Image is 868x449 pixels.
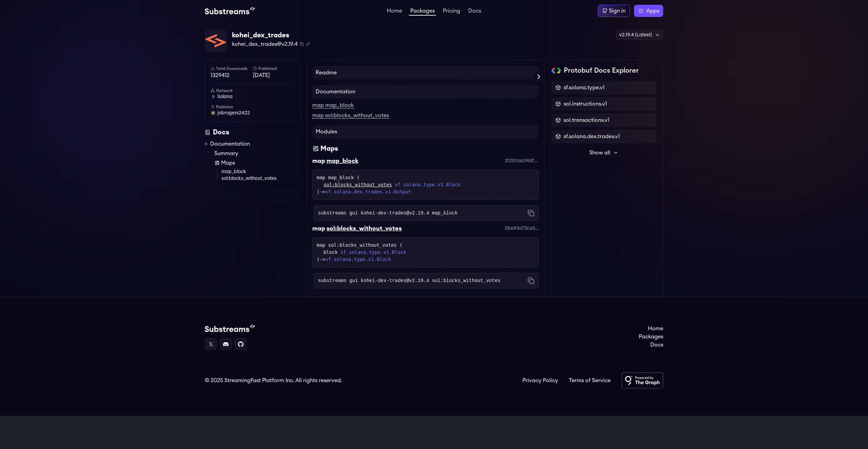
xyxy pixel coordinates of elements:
[232,40,298,48] span: kohei_dex_trades@v2.19.4
[340,249,406,256] a: sf.solana.type.v1.Block
[564,116,609,124] span: sol.transactions.v1
[319,257,391,262] span: ->
[323,249,534,256] div: block
[564,100,607,108] span: sol.instructions.v1
[317,174,534,195] div: map map_block ( )
[312,156,325,166] div: map
[467,8,482,15] a: Docs
[211,93,295,100] a: solana
[327,224,402,233] div: sol:blocks_without_votes
[646,7,659,15] span: Apps
[564,83,605,92] span: sf.solana.type.v1
[325,189,411,194] a: sf.solana.dex.trades.v1.Output
[221,168,301,175] a: map_block
[221,175,301,182] a: sol:blocks_without_votes
[505,225,539,232] div: 0be93a73c65aa8ec2de4b1a47209edeea493ff29
[214,149,301,157] a: Summary
[589,149,610,157] span: Show all
[551,68,561,73] img: Protobuf
[609,7,626,15] div: Sign in
[319,189,411,194] span: ->
[211,110,216,116] img: User Avatar
[312,144,319,153] img: Maps icon
[211,94,216,99] img: solana
[325,257,391,262] a: sf.solana.type.v1.Block
[306,42,310,46] button: Copy .spkg link to clipboard
[205,128,301,137] div: Docs
[211,104,295,110] h6: Publisher
[205,324,255,333] img: Substream's logo
[528,277,534,284] button: Copy command to clipboard
[312,102,354,109] a: map map_block
[205,30,226,51] img: Package Logo
[505,157,539,164] div: 312511aa74df2607c8026aea98870fbd73da9d90
[253,66,295,71] h6: Published
[564,66,639,75] h2: Protobuf Docs Explorer
[522,376,558,385] a: Privacy Policy
[639,333,663,341] a: Packages
[317,242,534,263] div: map sol:blocks_without_votes ( )
[232,31,310,40] div: kohei_dex_trades
[205,376,342,385] div: © 2025 StreamingFast Platform Inc. All rights reserved.
[622,372,663,389] img: Powered by The Graph
[564,132,620,141] span: sf.solana.dex.trades.v1
[253,71,295,79] span: [DATE]
[327,156,358,166] div: map_block
[214,160,220,166] img: Map icon
[217,110,250,116] span: jobrogers2422
[318,210,458,217] code: substreams gui kohei-dex-trades@v2.19.4 map_block
[217,93,233,100] span: solana
[300,42,304,46] button: Copy package name and version
[409,8,436,16] a: Packages
[211,66,253,71] h6: Total Downloads
[569,376,611,385] a: Terms of Service
[551,146,656,160] button: Show all
[318,277,500,284] code: substreams gui kohei-dex-trades@v2.19.4 sol:blocks_without_votes
[528,210,534,217] button: Copy command to clipboard
[211,110,295,116] a: jobrogers2422
[312,85,539,98] h4: Documentation
[639,324,663,333] a: Home
[639,341,663,349] a: Docs
[205,7,255,15] img: Substream's logo
[598,5,630,17] a: Sign in
[312,66,539,79] h4: Readme
[312,224,325,233] div: map
[211,88,295,93] h6: Network
[323,181,392,188] a: sol:blocks_without_votes
[312,125,539,138] h4: Modules
[312,113,389,119] a: map sol:blocks_without_votes
[386,8,403,15] a: Home
[214,159,301,167] a: Maps
[211,71,253,79] span: 1329412
[395,181,460,188] a: sf.solana.type.v1.Block
[616,30,663,40] div: v2.19.4 (Latest)
[441,8,461,15] a: Pricing
[210,140,250,148] a: Documentation
[320,144,338,153] div: Maps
